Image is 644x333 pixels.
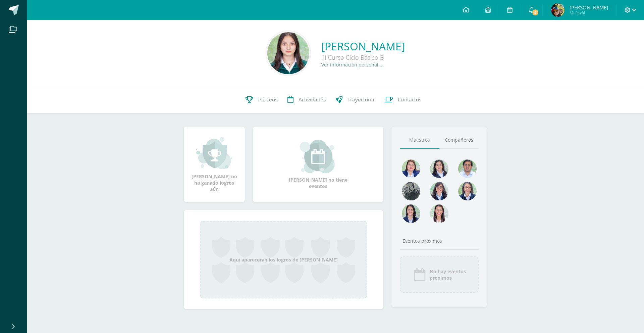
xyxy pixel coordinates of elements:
img: event_small.png [300,140,336,173]
span: Contactos [398,96,421,103]
span: Trayectoria [347,96,374,103]
img: 1e7bfa517bf798cc96a9d855bf172288.png [458,159,477,178]
img: 2b0a31cb0220d00d998c6241fda497cb.png [267,32,309,74]
div: III Curso Ciclo Básico B [321,53,405,61]
span: [PERSON_NAME] [570,4,608,11]
img: event_icon.png [413,268,426,281]
img: 68491b968eaf45af92dd3338bd9092c6.png [458,182,477,200]
img: d4e0c534ae446c0d00535d3bb96704e9.png [402,204,420,223]
div: Eventos próximos [400,238,479,244]
span: Actividades [299,96,326,103]
a: Compañeros [439,132,479,149]
a: Contactos [379,86,426,113]
span: 9 [532,9,539,16]
a: Ver información personal... [321,61,382,68]
img: achievement_small.png [196,136,232,170]
img: 9328d5e98ceeb7b6b4c8a00374d795d3.png [551,3,565,17]
span: No hay eventos próximos [430,268,466,281]
img: b1da893d1b21f2b9f45fcdf5240f8abd.png [430,182,448,200]
div: [PERSON_NAME] no ha ganado logros aún [191,136,238,192]
img: 135afc2e3c36cc19cf7f4a6ffd4441d1.png [402,159,420,178]
a: Trayectoria [331,86,379,113]
span: Punteos [258,96,277,103]
div: Aquí aparecerán los logros de [PERSON_NAME] [200,221,367,298]
img: 4179e05c207095638826b52d0d6e7b97.png [402,182,420,200]
img: 38d188cc98c34aa903096de2d1c9671e.png [430,204,448,223]
img: 45e5189d4be9c73150df86acb3c68ab9.png [430,159,448,178]
a: Actividades [282,86,331,113]
div: [PERSON_NAME] no tiene eventos [284,140,352,189]
a: [PERSON_NAME] [321,39,405,53]
a: Maestros [400,132,439,149]
a: Punteos [240,86,282,113]
span: Mi Perfil [570,10,608,16]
